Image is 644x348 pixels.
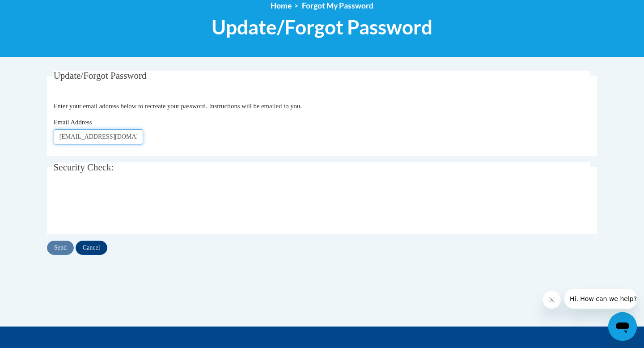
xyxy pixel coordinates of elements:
span: Update/Forgot Password [212,15,432,39]
span: Email Address [54,119,92,126]
iframe: reCAPTCHA [54,188,190,223]
span: Enter your email address below to recreate your password. Instructions will be emailed to you. [54,102,302,110]
iframe: Button to launch messaging window [608,312,637,341]
span: Security Check: [54,162,114,173]
span: Update/Forgot Password [54,70,147,81]
a: Home [271,1,292,10]
iframe: Message from company [564,289,637,309]
iframe: Close message [543,291,561,309]
input: Email [54,129,143,144]
span: Forgot My Password [302,1,373,10]
input: Cancel [76,241,107,255]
